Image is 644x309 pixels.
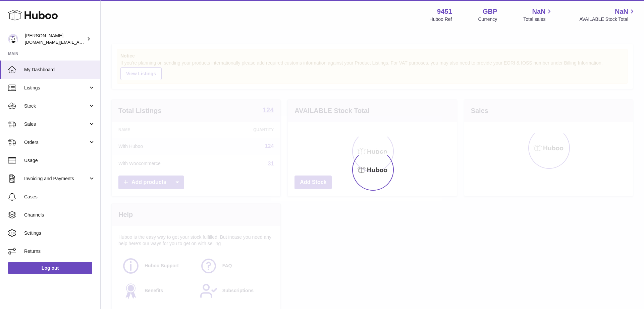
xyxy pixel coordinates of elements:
a: NaN Total sales [523,7,553,23]
a: NaN AVAILABLE Stock Total [579,7,636,23]
span: Channels [24,212,95,218]
span: My Dashboard [24,67,95,73]
span: Total sales [523,16,553,23]
span: AVAILABLE Stock Total [579,16,636,23]
span: Invoicing and Payments [24,176,88,182]
span: NaN [615,7,628,16]
div: [PERSON_NAME] [25,33,85,45]
span: Returns [24,248,95,255]
span: [DOMAIN_NAME][EMAIL_ADDRESS][DOMAIN_NAME] [25,39,133,45]
strong: 9451 [437,7,452,16]
a: Log out [8,262,92,274]
span: Settings [24,230,95,236]
img: amir.ch@gmail.com [8,34,18,44]
div: Huboo Ref [430,16,452,23]
span: NaN [532,7,545,16]
span: Stock [24,103,88,109]
div: Currency [478,16,497,23]
span: Listings [24,85,88,91]
span: Orders [24,139,88,146]
span: Sales [24,121,88,127]
span: Cases [24,194,95,200]
span: Usage [24,157,95,164]
strong: GBP [483,7,497,16]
